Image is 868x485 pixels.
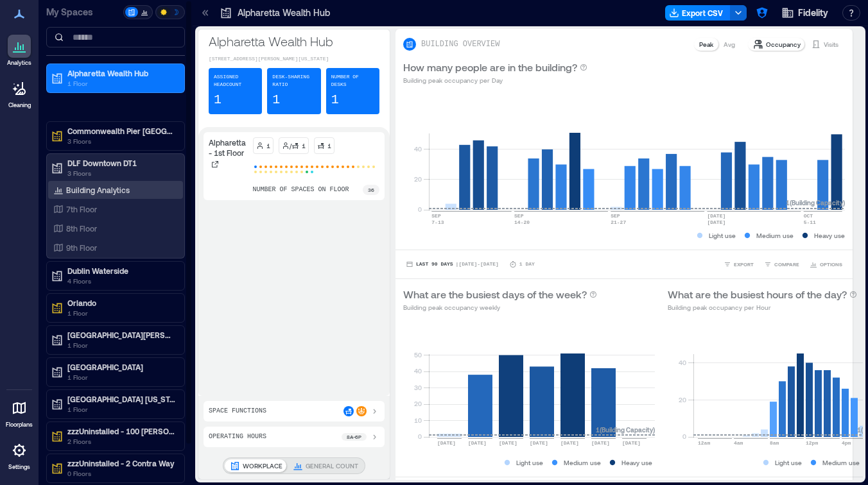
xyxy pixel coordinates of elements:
tspan: 10 [414,416,422,424]
p: Dublin Waterside [67,266,175,276]
p: [GEOGRAPHIC_DATA][PERSON_NAME] [67,330,175,340]
text: 12pm [806,440,818,446]
p: 8th Floor [66,223,97,234]
p: 7th Floor [66,204,97,214]
tspan: 20 [414,400,422,407]
p: Commonwealth Pier [GEOGRAPHIC_DATA] [67,126,175,136]
p: 1 Day [519,260,535,268]
p: Peak [699,39,713,49]
p: Building peak occupancy weekly [403,302,597,312]
p: Assigned Headcount [214,73,257,89]
tspan: 0 [418,432,422,440]
p: How many people are in the building? [403,60,577,75]
p: Building Analytics [66,185,130,195]
p: Analytics [7,59,31,67]
tspan: 20 [414,175,422,183]
p: What are the busiest hours of the day? [668,287,847,302]
p: 1 Floor [67,404,175,414]
text: [DATE] [707,219,725,225]
p: Number of Desks [331,73,374,89]
p: zzzUninstalled - 100 [PERSON_NAME] [67,426,175,436]
tspan: 50 [414,351,422,359]
p: Desk-sharing ratio [272,73,315,89]
p: 2 Floors [67,436,175,447]
text: [DATE] [560,440,579,446]
tspan: 40 [414,367,422,375]
p: My Spaces [46,6,121,19]
button: Last 90 Days |[DATE]-[DATE] [403,258,501,271]
p: 9th Floor [66,242,97,253]
p: Alpharetta - 1st Floor [209,137,248,158]
p: Alpharetta Wealth Hub [209,32,379,50]
p: Heavy use [814,230,845,241]
text: OCT [804,213,813,219]
p: / [290,140,291,151]
text: 14-20 [514,219,530,225]
p: Settings [8,463,30,471]
tspan: 0 [418,205,422,213]
p: 1 Floor [67,340,175,350]
tspan: 30 [414,384,422,391]
span: EXPORT [734,260,754,268]
p: Visits [824,39,838,49]
text: [DATE] [591,440,610,446]
p: Light use [775,457,802,468]
p: DLF Downtown DT1 [67,158,175,168]
p: Light use [709,230,736,241]
tspan: 40 [679,359,686,366]
text: 5-11 [804,219,816,225]
tspan: 40 [414,145,422,153]
p: Operating Hours [209,432,266,442]
p: Occupancy [766,39,801,49]
button: COMPARE [761,258,802,271]
p: Floorplans [6,421,33,429]
p: Heavy use [621,457,652,468]
text: 21-27 [611,219,626,225]
p: BUILDING OVERVIEW [421,39,499,49]
text: 4pm [842,440,851,446]
tspan: 0 [682,432,686,440]
p: Light use [516,457,543,468]
a: Settings [4,435,35,475]
p: Orlando [67,298,175,308]
p: Space Functions [209,406,266,416]
p: Avg [724,39,735,49]
button: EXPORT [721,258,756,271]
p: WORKPLACE [243,461,282,471]
text: 12am [698,440,710,446]
a: Cleaning [3,73,35,113]
p: 1 Floor [67,308,175,318]
p: [GEOGRAPHIC_DATA] [US_STATE] [67,394,175,404]
span: Fidelity [798,6,828,19]
p: number of spaces on floor [253,185,349,195]
a: Floorplans [2,393,37,432]
p: 1 Floor [67,78,175,89]
p: 8a - 6p [347,433,361,441]
p: Medium use [756,230,794,241]
p: Building peak occupancy per Day [403,75,587,85]
text: [DATE] [622,440,641,446]
p: Alpharetta Wealth Hub [67,68,175,78]
button: OPTIONS [807,258,845,271]
p: 1 [214,91,221,109]
text: SEP [514,213,524,219]
p: [STREET_ADDRESS][PERSON_NAME][US_STATE] [209,55,379,63]
text: 8am [770,440,779,446]
p: 1 [266,140,270,151]
p: 0 Floors [67,468,175,479]
span: COMPARE [774,260,799,268]
p: Alpharetta Wealth Hub [238,6,330,19]
text: 4am [734,440,743,446]
p: 1 Floor [67,372,175,382]
text: [DATE] [707,213,725,219]
p: Medium use [564,457,601,468]
tspan: 20 [679,396,686,404]
text: [DATE] [530,440,548,446]
a: Analytics [3,31,35,71]
p: 36 [368,186,374,194]
p: 1 [331,91,339,109]
p: 3 Floors [67,168,175,178]
p: Cleaning [8,101,31,109]
p: GENERAL COUNT [306,461,358,471]
text: [DATE] [499,440,517,446]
